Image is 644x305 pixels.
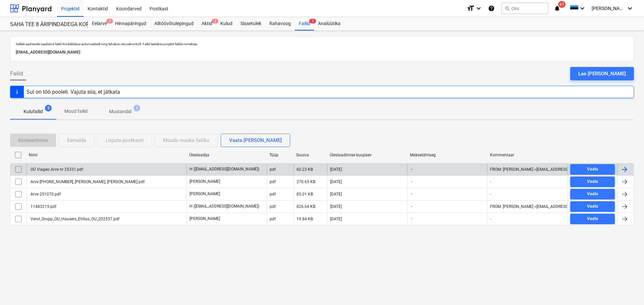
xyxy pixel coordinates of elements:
button: Vaata [570,189,615,200]
span: 5 [45,105,52,111]
div: [DATE] [330,179,342,184]
p: H ([EMAIL_ADDRESS][DOMAIN_NAME]) [190,204,259,209]
i: keyboard_arrow_down [475,4,483,12]
div: [DATE] [330,167,342,172]
a: Kulud [216,17,236,30]
a: Failid5 [295,17,314,30]
div: [DATE] [330,204,342,209]
button: Vaata [570,176,615,187]
span: [PERSON_NAME] [592,6,625,11]
p: Mustandid [109,108,131,115]
p: Muud failid [64,108,88,115]
a: Eelarve5 [88,17,111,30]
span: - [410,204,413,209]
div: Eelarve [88,17,111,30]
button: Vaata [PERSON_NAME] [221,134,290,147]
span: 61 [558,1,566,8]
div: Vaata [587,203,598,210]
i: notifications [554,4,560,12]
div: Vaata [587,178,598,185]
i: keyboard_arrow_down [626,4,634,12]
div: 11483219.pdf [30,204,56,209]
div: Nimi [29,153,184,157]
div: Failid [295,17,314,30]
a: Alltöövõtulepingud [150,17,198,30]
div: Sul on töö pooleli. Vajuta siia, et jätkata [26,89,120,95]
a: Sissetulek [236,17,265,30]
div: Vaata [587,165,598,173]
div: - [490,217,491,221]
button: Vaata [570,164,615,175]
div: 270.65 KB [297,179,315,184]
i: keyboard_arrow_down [578,4,586,12]
div: pdf [270,179,276,184]
a: Hinnapäringud [111,17,150,30]
div: Verol_Grupp_OU_Hausers_Ehitus_OU_202557.pdf [30,217,119,221]
span: - [410,216,413,222]
div: 85.01 KB [297,192,313,197]
i: Abikeskus [488,4,495,12]
div: Üleslaadimise kuupäev [330,153,405,157]
p: Sellele aadressile saadetud failid töödeldakse automaatselt ning tehakse viirusekontroll. Failid ... [16,42,628,46]
div: pdf [270,204,276,209]
p: Kulufailid [23,108,43,115]
i: format_size [467,4,475,12]
span: 3 [212,19,218,23]
div: Suurus [296,153,324,157]
p: H ([EMAIL_ADDRESS][DOMAIN_NAME]) [190,166,259,172]
div: Maksetähtaeg [410,153,485,157]
button: Otsi [501,3,548,14]
span: 5 [106,19,113,23]
span: 1 [133,105,140,111]
div: Vaata [PERSON_NAME] [229,136,282,145]
div: Tüüp [269,153,291,157]
div: Vaata [587,215,598,223]
div: Vaata [587,190,598,198]
div: - [490,179,491,184]
div: 826.64 KB [297,204,315,209]
div: Kommentaar [490,153,565,157]
div: Üleslaadija [189,153,264,157]
div: Vestlusvidin [610,273,644,305]
button: Vaata [570,214,615,224]
iframe: Chat Widget [610,273,644,305]
div: [DATE] [330,217,342,221]
span: search [504,6,510,11]
span: Failid [10,70,23,78]
span: - [410,191,413,197]
a: Rahavoog [265,17,295,30]
div: Aktid [198,17,216,30]
a: Analüütika [314,17,344,30]
button: Lae [PERSON_NAME] [570,67,634,80]
div: 19.84 KB [297,217,313,221]
div: pdf [270,167,276,172]
div: OÜ Viageo Arve nr 25331.pdf [30,167,83,172]
button: Vaata [570,201,615,212]
p: [PERSON_NAME] [190,216,220,222]
span: 5 [309,19,316,23]
span: - [410,179,413,184]
div: 60.23 KB [297,167,313,172]
div: Arve [PHONE_NUMBER], [PERSON_NAME], [PERSON_NAME].pdf [30,179,145,184]
div: [DATE] [330,192,342,197]
a: Aktid3 [198,17,216,30]
div: Lae [PERSON_NAME] [578,69,626,78]
span: - [410,166,413,172]
p: [PERSON_NAME] [190,191,220,197]
div: Arve 251070.pdf [30,192,61,197]
div: - [490,192,491,197]
div: pdf [270,217,276,221]
div: pdf [270,192,276,197]
p: [EMAIL_ADDRESS][DOMAIN_NAME] [16,49,628,56]
div: SAHA TEE 8 ÄRIPINDADEGA KORTERMAJA [10,21,80,28]
p: [PERSON_NAME] [190,179,220,184]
